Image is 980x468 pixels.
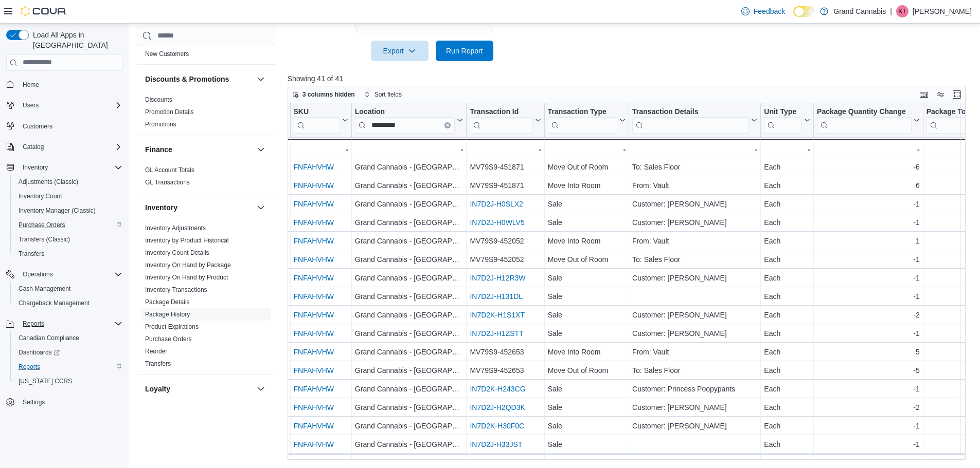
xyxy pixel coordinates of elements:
a: Package Details [145,298,190,306]
button: Finance [255,143,267,156]
span: Product Expirations [145,323,199,331]
span: Customers [23,122,52,130]
div: - [547,143,625,156]
button: Catalog [19,141,48,153]
div: Discounts & Promotions [137,93,275,135]
a: Customers [19,120,57,133]
a: GL Transactions [145,179,190,186]
span: Adjustments (Classic) [14,176,122,188]
button: Users [19,99,43,111]
span: Load All Apps in [GEOGRAPHIC_DATA] [29,30,122,50]
span: Inventory by Product Historical [145,236,229,245]
button: Enter fullscreen [951,88,963,101]
span: Reorder [145,347,167,355]
span: Export [377,41,422,61]
a: Settings [19,396,49,408]
a: Discounts [145,96,172,103]
a: Inventory Adjustments [145,224,206,232]
span: Transfers [19,250,44,258]
button: Loyalty [255,383,267,395]
span: 3 columns hidden [302,90,355,99]
button: Transfers [10,247,127,261]
button: Discounts & Promotions [255,73,267,85]
a: Inventory Manager (Classic) [14,204,100,217]
span: Reports [14,361,122,373]
button: Inventory [2,160,127,175]
span: Inventory On Hand by Package [145,261,231,269]
span: Sort fields [375,90,402,99]
span: [US_STATE] CCRS [19,377,72,385]
div: - [632,143,757,156]
img: Cova [21,6,67,16]
span: Run Report [446,46,483,56]
button: Inventory Count [10,189,127,203]
button: Cash Management [10,282,127,296]
span: Inventory Count [14,190,122,202]
a: Cash Management [14,283,75,295]
span: Reports [19,363,40,371]
button: Sort fields [360,88,406,101]
span: Inventory Count Details [145,249,209,257]
p: | [890,5,892,17]
span: Adjustments (Classic) [19,178,78,186]
span: Transfers (Classic) [19,235,70,244]
div: Inventory [137,222,275,374]
button: Home [2,77,127,92]
a: Reports [14,361,44,373]
a: Dashboards [14,346,64,359]
span: Transfers [14,248,122,260]
button: Finance [145,144,253,155]
span: Purchase Orders [145,335,192,343]
span: Operations [23,270,53,278]
span: Inventory On Hand by Product [145,273,228,282]
button: Reports [2,316,127,331]
span: Operations [19,268,122,280]
div: - [293,143,348,156]
span: Chargeback Management [14,297,122,309]
button: Inventory [255,201,267,214]
h3: Inventory [145,202,177,213]
button: Customers [2,119,127,134]
div: - [355,143,464,156]
span: Chargeback Management [19,299,90,307]
button: Inventory Manager (Classic) [10,203,127,218]
span: Purchase Orders [14,219,122,231]
h3: Loyalty [145,384,170,394]
button: Operations [19,268,57,280]
span: Transfers (Classic) [14,233,122,246]
span: GL Transactions [145,178,190,186]
div: Finance [137,164,275,193]
a: [US_STATE] CCRS [14,375,76,387]
a: Transfers [145,360,171,367]
a: Inventory Count [14,190,66,202]
a: Inventory On Hand by Package [145,261,231,269]
a: Inventory by Product Historical [145,237,229,244]
span: Inventory Transactions [145,286,207,294]
button: Reports [19,317,48,330]
span: Settings [19,396,122,408]
button: Run Report [436,41,493,61]
span: Dashboards [19,348,60,357]
button: 3 columns hidden [288,88,359,101]
span: Users [23,101,39,109]
button: Clear input [444,122,451,128]
button: Display options [934,88,947,101]
a: Chargeback Management [14,297,94,309]
span: Promotion Details [145,108,194,116]
span: Settings [23,398,45,406]
span: Home [23,81,39,89]
button: Keyboard shortcuts [918,88,930,101]
div: - [470,143,541,156]
span: GL Account Totals [145,166,194,174]
h3: Finance [145,144,172,155]
a: Promotion Details [145,108,194,116]
span: Inventory Manager (Classic) [14,204,122,217]
button: Inventory [19,161,52,174]
span: Inventory Count [19,192,62,200]
div: - [817,143,920,156]
p: Grand Cannabis [833,5,886,17]
p: [PERSON_NAME] [913,5,972,17]
span: Reports [19,317,122,330]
